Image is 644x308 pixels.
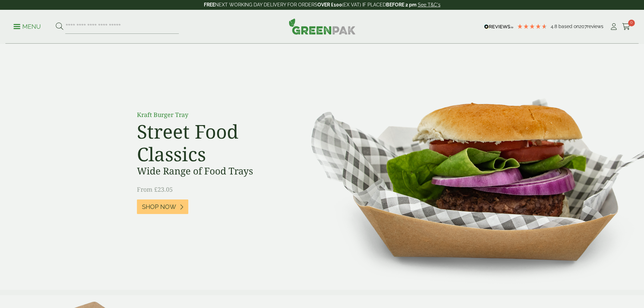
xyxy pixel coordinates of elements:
[137,199,188,214] a: Shop Now
[418,2,440,7] a: See T&C's
[137,165,289,177] h3: Wide Range of Food Trays
[551,24,558,29] span: 4.8
[317,2,342,7] strong: OVER £100
[290,44,644,290] img: Street Food Classics
[558,24,579,29] span: Based on
[610,23,618,30] i: My Account
[137,110,289,119] p: Kraft Burger Tray
[386,2,416,7] strong: BEFORE 2 pm
[137,120,289,165] h2: Street Food Classics
[579,24,587,29] span: 207
[142,203,176,211] span: Shop Now
[622,22,630,32] a: 0
[628,20,635,26] span: 0
[137,185,173,193] span: From £23.05
[622,23,630,30] i: Cart
[517,23,547,29] div: 4.79 Stars
[14,23,41,29] a: Menu
[484,24,514,29] img: REVIEWS.io
[289,18,356,34] img: GreenPak Supplies
[14,23,41,31] p: Menu
[587,24,603,29] span: reviews
[204,2,215,7] strong: FREE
